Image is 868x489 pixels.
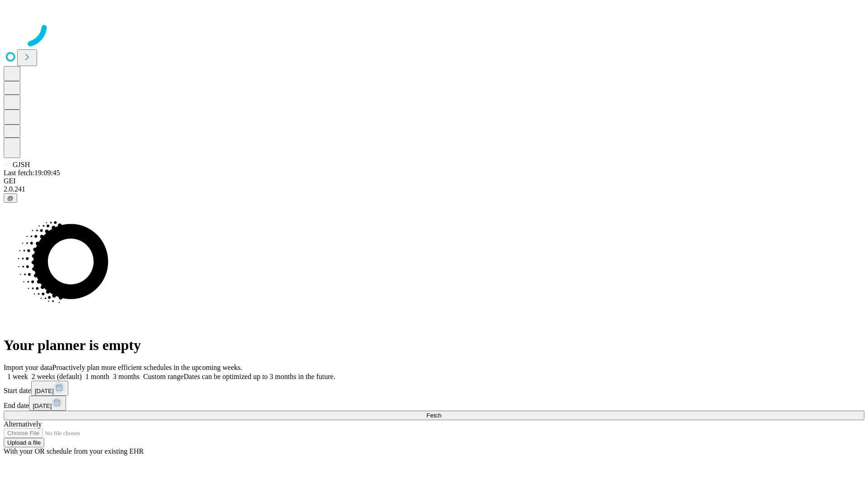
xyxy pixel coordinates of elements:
[143,373,184,380] span: Custom range
[113,373,140,380] span: 3 months
[85,373,109,380] span: 1 month
[29,396,66,411] button: [DATE]
[4,420,42,428] span: Alternatively
[4,381,864,396] div: Start date
[32,373,82,380] span: 2 weeks (default)
[4,411,864,420] button: Fetch
[184,373,335,380] span: Dates can be optimized up to 3 months in the future.
[7,373,28,380] span: 1 week
[4,337,864,354] h1: Your planner is empty
[7,195,14,201] span: @
[4,185,864,193] div: 2.0.241
[426,412,441,419] span: Fetch
[35,388,54,394] span: [DATE]
[4,447,144,455] span: With your OR schedule from your existing EHR
[4,364,52,371] span: Import your data
[13,161,30,168] span: GJSH
[52,364,242,371] span: Proactively plan more efficient schedules in the upcoming weeks.
[33,403,52,409] span: [DATE]
[4,438,44,447] button: Upload a file
[4,169,60,177] span: Last fetch: 19:09:45
[4,193,17,203] button: @
[4,396,864,411] div: End date
[31,381,68,396] button: [DATE]
[4,177,864,185] div: GEI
